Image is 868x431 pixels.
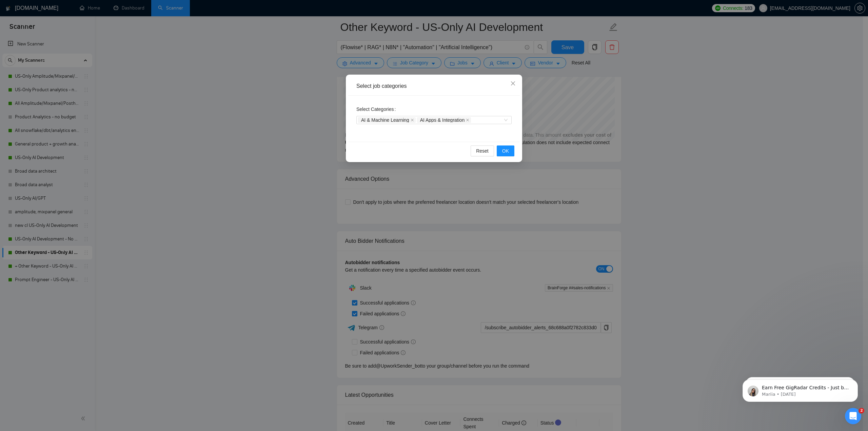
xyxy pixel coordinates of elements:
span: AI & Machine Learning [361,118,409,122]
span: 2 [859,408,864,413]
span: AI Apps & Integration [420,118,465,122]
span: close [411,118,414,122]
span: OK [502,147,509,155]
span: AI Apps & Integration [417,117,471,123]
button: Reset [471,145,494,156]
button: Close [504,75,522,93]
span: AI & Machine Learning [358,117,416,123]
div: Select job categories [356,82,512,90]
span: Reset [476,147,489,155]
span: close [466,118,469,122]
span: close [510,81,516,86]
iframe: Intercom live chat [845,408,861,424]
iframe: Intercom notifications message [732,365,868,413]
label: Select Categories [356,104,398,115]
button: OK [497,145,514,156]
